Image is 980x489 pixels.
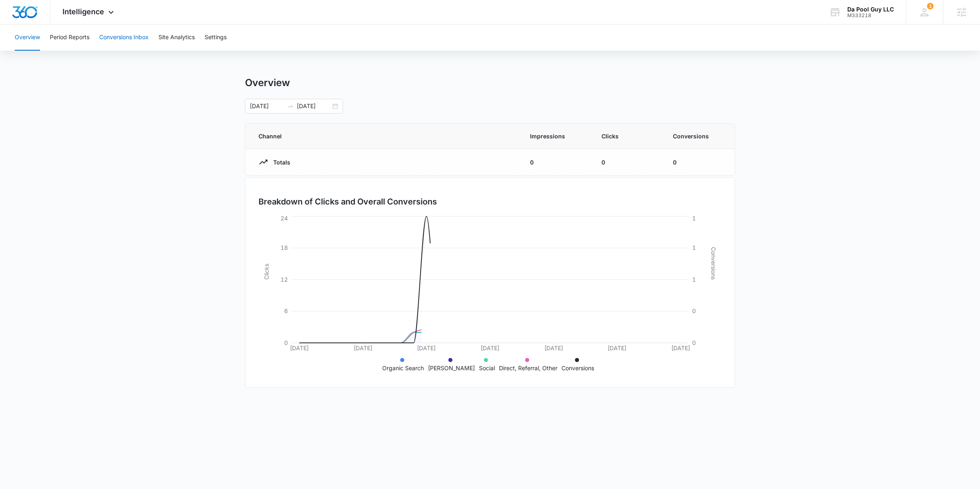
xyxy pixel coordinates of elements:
tspan: 24 [281,215,288,222]
span: Conversions [673,132,722,140]
span: to [287,103,294,109]
td: 0 [592,149,663,176]
tspan: [DATE] [290,345,309,351]
tspan: 1 [692,244,696,251]
tspan: [DATE] [608,345,626,351]
tspan: [DATE] [544,345,563,351]
tspan: 1 [692,215,696,222]
td: 0 [663,149,735,176]
p: Organic Search [382,364,424,372]
input: Start date [250,102,284,111]
button: Overview [15,24,40,51]
div: account id [847,13,894,18]
div: account name [847,6,894,13]
tspan: 12 [281,276,288,283]
tspan: Conversions [710,247,717,280]
span: Channel [258,132,510,140]
tspan: Clicks [263,264,270,280]
button: Site Analytics [158,24,195,51]
tspan: [DATE] [354,345,372,351]
p: [PERSON_NAME] [428,364,475,372]
button: Period Reports [50,24,89,51]
input: End date [297,102,331,111]
tspan: [DATE] [417,345,436,351]
button: Settings [205,24,227,51]
tspan: 0 [692,339,696,346]
tspan: 0 [284,339,288,346]
span: 1 [927,3,933,9]
p: Social [479,364,495,372]
span: swap-right [287,103,294,109]
p: Conversions [561,364,594,372]
tspan: 0 [692,307,696,314]
p: Totals [268,158,290,167]
h3: Breakdown of Clicks and Overall Conversions [258,196,437,208]
span: Intelligence [62,7,104,16]
h1: Overview [245,77,290,89]
p: Direct, Referral, Other [499,364,557,372]
tspan: 6 [284,307,288,314]
td: 0 [520,149,592,176]
tspan: 18 [281,244,288,251]
div: notifications count [927,3,933,9]
tspan: [DATE] [671,345,690,351]
tspan: 1 [692,276,696,283]
button: Conversions Inbox [99,24,149,51]
span: Impressions [530,132,582,140]
span: Clicks [601,132,653,140]
tspan: [DATE] [481,345,499,351]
